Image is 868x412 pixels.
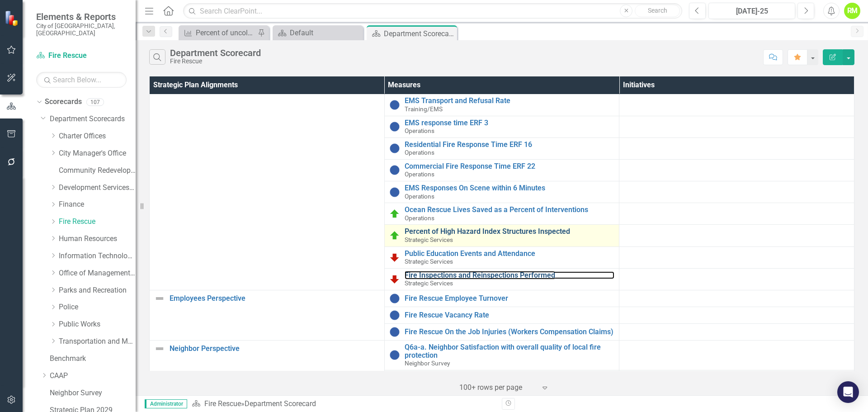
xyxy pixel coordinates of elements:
[183,3,682,19] input: Search ClearPoint...
[290,27,361,38] div: Default
[384,307,619,324] td: Double-Click to Edit Right Click for Context Menu
[59,148,136,159] a: City Manager's Office
[384,203,619,225] td: Double-Click to Edit Right Click for Context Menu
[384,268,619,290] td: Double-Click to Edit Right Click for Context Menu
[59,319,136,330] a: Public Works
[384,159,619,181] td: Double-Click to Edit Right Click for Context Menu
[170,294,380,303] a: Employees Perspective
[170,48,261,58] div: Department Scorecard
[384,137,619,159] td: Double-Click to Edit Right Click for Context Menu
[5,10,20,26] img: ClearPoint Strategy
[50,388,136,398] a: Neighbor Survey
[405,250,615,258] a: Public Education Events and Attendance
[389,143,400,154] img: Information Unavailable
[59,251,136,261] a: Information Technology Services
[837,381,859,403] div: Open Intercom Messenger
[405,170,434,178] span: Operations
[50,114,136,124] a: Department Scorecards
[405,206,615,214] a: Ocean Rescue Lives Saved as a Percent of Interventions
[170,58,261,65] div: Fire Rescue
[405,184,615,192] a: EMS Responses On Scene within 6 Minutes
[405,119,615,127] a: EMS response time ERF 3
[181,27,255,38] a: Percent of uncollected utility bills
[405,236,453,243] span: Strategic Services
[59,166,136,176] a: Community Redevelopment Agency
[405,343,615,359] a: Q6a-a. Neighbor Satisfaction with overall quality of local fire protection
[405,149,434,156] span: Operations
[59,285,136,296] a: Parks and Recreation
[170,345,380,353] a: Neighbor Perspective
[405,127,434,134] span: Operations
[405,105,443,113] span: Training/EMS
[648,7,667,14] span: Search
[59,234,136,244] a: Human Resources
[389,350,400,360] img: Information Unavailable
[384,181,619,203] td: Double-Click to Edit Right Click for Context Menu
[384,225,619,246] td: Double-Click to Edit Right Click for Context Menu
[86,98,104,106] div: 107
[405,97,615,105] a: EMS Transport and Refusal Rate
[405,279,453,287] span: Strategic Services
[384,116,619,137] td: Double-Click to Edit Right Click for Context Menu
[389,293,400,304] img: Information Unavailable
[50,371,136,381] a: CAAP
[59,183,136,193] a: Development Services Department
[712,6,792,17] div: [DATE]-25
[635,5,680,17] button: Search
[389,121,400,132] img: Information Unavailable
[405,193,434,200] span: Operations
[405,294,615,303] a: Fire Rescue Employee Turnover
[36,51,127,61] a: Fire Rescue
[154,343,165,354] img: Not Defined
[389,187,400,198] img: Information Unavailable
[389,327,400,337] img: Information Unavailable
[844,3,860,19] button: RM
[389,230,400,241] img: Proceeding as Planned
[405,162,615,170] a: Commercial Fire Response Time ERF 22
[384,94,619,116] td: Double-Click to Edit Right Click for Context Menu
[59,336,136,347] a: Transportation and Mobility
[389,252,400,263] img: Reviewing for Improvement
[405,214,434,222] span: Operations
[405,328,615,336] a: Fire Rescue On the Job Injuries (Workers Compensation Claims)
[59,268,136,279] a: Office of Management and Budget
[405,227,615,236] a: Percent of High Hazard Index Structures Inspected
[192,399,495,409] div: »
[36,22,127,37] small: City of [GEOGRAPHIC_DATA], [GEOGRAPHIC_DATA]
[389,99,400,110] img: Information Unavailable
[405,141,615,149] a: Residential Fire Response Time ERF 16
[389,208,400,219] img: Proceeding as Planned
[389,310,400,321] img: Information Unavailable
[154,293,165,304] img: Not Defined
[245,399,316,408] div: Department Scorecard
[384,370,619,392] td: Double-Click to Edit Right Click for Context Menu
[405,258,453,265] span: Strategic Services
[384,324,619,341] td: Double-Click to Edit Right Click for Context Menu
[145,399,187,408] span: Administrator
[389,274,400,284] img: Reviewing for Improvement
[708,3,795,19] button: [DATE]-25
[59,217,136,227] a: Fire Rescue
[196,27,255,38] div: Percent of uncollected utility bills
[36,72,127,88] input: Search Below...
[150,290,385,341] td: Double-Click to Edit Right Click for Context Menu
[59,302,136,313] a: Police
[405,311,615,319] a: Fire Rescue Vacancy Rate
[59,199,136,210] a: Finance
[36,11,127,22] span: Elements & Reports
[384,246,619,268] td: Double-Click to Edit Right Click for Context Menu
[389,165,400,175] img: Information Unavailable
[384,290,619,307] td: Double-Click to Edit Right Click for Context Menu
[275,27,361,38] a: Default
[384,341,619,370] td: Double-Click to Edit Right Click for Context Menu
[204,399,241,408] a: Fire Rescue
[405,271,615,279] a: Fire Inspections and Reinspections Performed
[384,28,455,39] div: Department Scorecard
[50,354,136,364] a: Benchmark
[405,360,450,367] span: Neighbor Survey
[45,97,82,107] a: Scorecards
[59,131,136,142] a: Charter Offices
